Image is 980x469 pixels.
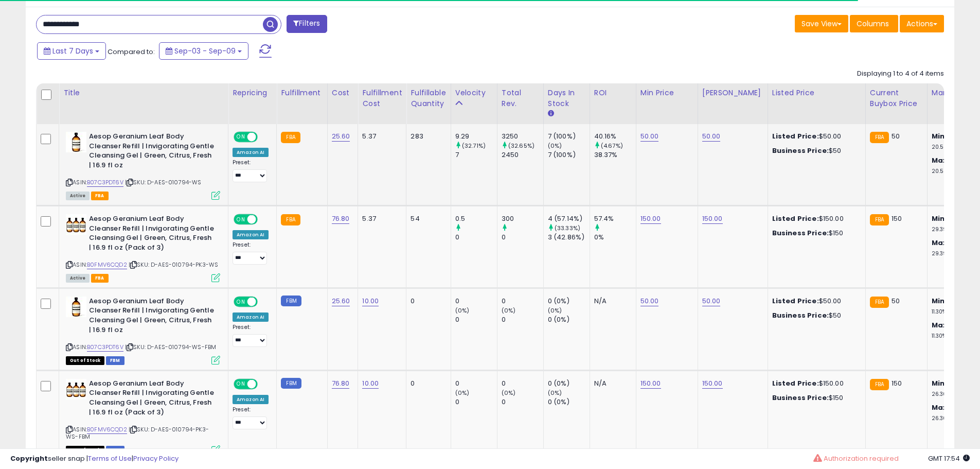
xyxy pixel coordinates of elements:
[548,379,590,388] div: 0 (0%)
[502,397,543,407] div: 0
[857,69,944,79] div: Displaying 1 to 4 of 4 items
[52,46,93,56] span: Last 7 Days
[332,296,350,306] a: 25.60
[502,214,543,223] div: 300
[281,296,301,306] small: FBM
[235,379,247,388] span: ON
[256,298,273,306] span: OFF
[362,132,398,141] div: 5.37
[548,214,590,223] div: 4 (57.14%)
[10,454,179,464] div: seller snap | |
[233,406,269,429] div: Preset:
[892,296,900,306] span: 50
[702,214,723,224] a: 150.00
[640,378,661,389] a: 150.00
[932,155,950,165] b: Max:
[508,142,534,150] small: (32.65%)
[772,228,829,238] b: Business Price:
[89,297,214,337] b: Aesop Geranium Leaf Body Cleanser Refill | Invigorating Gentle Cleansing Gel | Green, Citrus, Fre...
[455,297,497,306] div: 0
[89,379,214,420] b: Aesop Geranium Leaf Body Cleanser Refill | Invigorating Gentle Cleansing Gel | Green, Citrus, Fre...
[502,297,543,306] div: 0
[772,393,858,403] div: $150
[281,214,300,225] small: FBA
[233,88,272,98] div: Repricing
[548,150,590,160] div: 7 (100%)
[235,215,247,224] span: ON
[548,315,590,324] div: 0 (0%)
[87,343,123,352] a: B07C3PDT6V
[88,454,132,463] a: Terms of Use
[256,215,273,224] span: OFF
[66,192,90,200] span: All listings currently available for purchase on Amazon
[502,379,543,388] div: 0
[233,395,269,404] div: Amazon AI
[233,159,269,182] div: Preset:
[125,178,202,186] span: | SKU: D-AES-010794-WS
[857,19,889,29] span: Columns
[66,297,220,363] div: ASIN:
[502,88,539,109] div: Total Rev.
[233,324,269,347] div: Preset:
[870,379,889,390] small: FBA
[640,131,659,142] a: 50.00
[332,88,354,98] div: Cost
[233,148,269,157] div: Amazon AI
[640,296,659,306] a: 50.00
[411,214,442,223] div: 54
[129,260,218,269] span: | SKU: D-AES-010794-PK3-WS
[66,379,86,399] img: 41O1wvDdK4L._SL40_.jpg
[411,88,446,109] div: Fulfillable Quantity
[455,132,497,141] div: 9.29
[87,425,127,434] a: B0FMV6CQD2
[702,378,723,389] a: 150.00
[772,297,858,306] div: $50.00
[455,150,497,160] div: 7
[548,132,590,141] div: 7 (100%)
[91,274,109,283] span: FBA
[66,425,209,441] span: | SKU: D-AES-010794-PK3-WS-FBM
[455,389,470,397] small: (0%)
[66,132,220,199] div: ASIN:
[932,214,947,223] b: Min:
[455,306,470,315] small: (0%)
[932,320,950,330] b: Max:
[362,88,402,109] div: Fulfillment Cost
[870,88,923,109] div: Current Buybox Price
[159,42,248,60] button: Sep-03 - Sep-09
[892,214,902,223] span: 150
[66,356,104,365] span: All listings that are currently out of stock and unavailable for purchase on Amazon
[66,132,86,152] img: 41WEmX9sr5L._SL40_.jpg
[594,379,628,388] div: N/A
[455,233,497,242] div: 0
[594,88,632,98] div: ROI
[281,88,323,98] div: Fulfillment
[233,241,269,265] div: Preset:
[89,132,214,172] b: Aesop Geranium Leaf Body Cleanser Refill | Invigorating Gentle Cleansing Gel | Green, Citrus, Fre...
[548,306,562,315] small: (0%)
[362,214,398,223] div: 5.37
[772,88,861,98] div: Listed Price
[772,296,819,306] b: Listed Price:
[91,192,109,200] span: FBA
[502,389,516,397] small: (0%)
[502,150,543,160] div: 2450
[256,379,273,388] span: OFF
[772,379,858,388] div: $150.00
[362,296,379,306] a: 10.00
[548,389,562,397] small: (0%)
[174,46,236,56] span: Sep-03 - Sep-09
[502,306,516,315] small: (0%)
[281,378,301,389] small: FBM
[892,131,900,141] span: 50
[63,88,224,98] div: Title
[772,146,858,155] div: $50
[332,214,350,224] a: 76.80
[932,296,947,306] b: Min:
[235,298,247,306] span: ON
[287,15,327,33] button: Filters
[870,214,889,225] small: FBA
[106,356,124,365] span: FBM
[455,379,497,388] div: 0
[233,312,269,322] div: Amazon AI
